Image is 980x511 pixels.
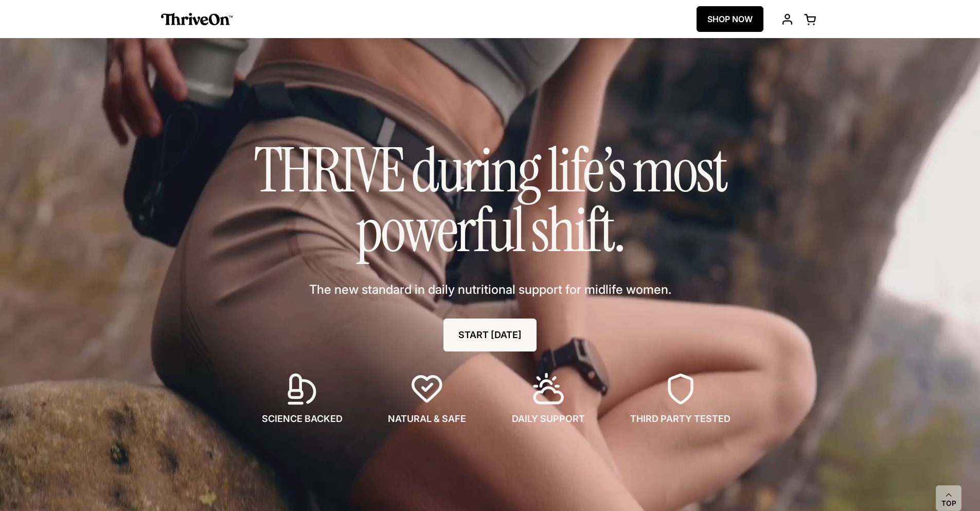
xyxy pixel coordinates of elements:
[941,499,956,508] span: Top
[512,412,585,426] span: DAILY SUPPORT
[697,6,763,32] a: SHOP NOW
[630,412,730,426] span: THIRD PARTY TESTED
[443,319,537,351] a: START [DATE]
[309,281,671,298] span: The new standard in daily nutritional support for midlife women.
[233,140,747,260] h1: THRIVE during life’s most powerful shift.
[262,412,343,426] span: SCIENCE BACKED
[388,412,466,426] span: NATURAL & SAFE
